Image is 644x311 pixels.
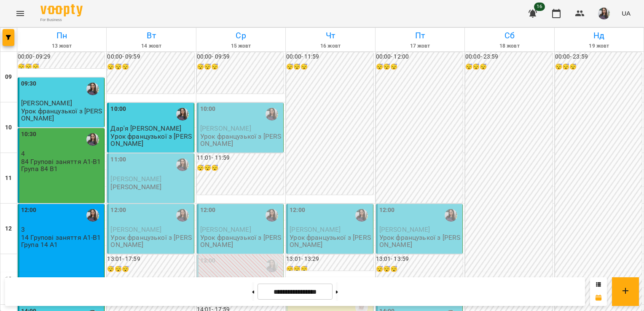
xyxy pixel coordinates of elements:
img: Voopty Logo [40,4,83,16]
p: Урок французької з [PERSON_NAME] [200,234,282,249]
label: 12:00 [200,206,216,215]
label: 10:30 [21,130,37,139]
label: 11:00 [110,155,126,164]
img: Юлія [445,209,457,222]
h6: Ср [198,29,284,42]
h6: 😴😴😴 [376,265,463,274]
h6: Пт [377,29,463,42]
span: Дар'я [PERSON_NAME] [110,124,181,132]
label: 10:00 [110,105,126,114]
p: Урок французької з [PERSON_NAME] [110,234,192,249]
h6: 15 жовт [198,42,284,50]
p: 84 Групові заняття А1-В1 Група 84 В1 [21,158,102,173]
img: Юлія [176,108,189,121]
span: For Business [40,17,83,23]
h6: 😴😴😴 [107,62,194,72]
h6: 😴😴😴 [376,62,463,72]
img: Юлія [86,133,99,146]
h6: 00:00 - 11:59 [286,52,373,62]
p: 4 [21,150,102,157]
h6: 00:00 - 09:29 [18,52,105,62]
button: UA [618,5,634,21]
h6: 19 жовт [556,42,642,50]
h6: 18 жовт [466,42,553,50]
h6: 😴😴😴 [197,62,284,72]
h6: 00:00 - 23:59 [465,52,552,62]
h6: 😴😴😴 [197,164,284,173]
p: Урок французької з [PERSON_NAME] [290,234,371,249]
h6: 😴😴😴 [465,62,552,72]
h6: 00:00 - 12:00 [376,52,463,62]
h6: 11:01 - 11:59 [197,153,284,163]
p: Урок французької з [PERSON_NAME] [200,133,282,147]
img: Юлія [266,260,278,272]
label: 12:00 [379,206,395,215]
h6: 14 жовт [108,42,194,50]
span: 16 [534,3,545,11]
label: 13:00 [200,256,216,265]
h6: 😴😴😴 [18,62,105,72]
span: [PERSON_NAME] [290,225,341,233]
img: Юлія [86,83,99,95]
h6: 09 [5,72,12,82]
h6: 😴😴😴 [286,62,373,72]
h6: Вт [108,29,194,42]
span: [PERSON_NAME] [200,225,251,233]
h6: 16 жовт [287,42,373,50]
p: Урок французької з [PERSON_NAME] [110,133,192,147]
h6: 00:00 - 23:59 [555,52,642,62]
h6: Нд [556,29,642,42]
label: 10:00 [200,105,216,114]
h6: 10 [5,123,12,132]
h6: Чт [287,29,373,42]
h6: 😴😴😴 [107,265,194,274]
img: Юлія [266,108,278,121]
h6: 00:00 - 09:59 [107,52,194,62]
img: Юлія [176,209,189,222]
label: 12:00 [21,206,37,215]
p: 3 [21,226,102,233]
img: ca1374486191da6fb8238bd749558ac4.jpeg [598,8,610,19]
p: Урок французької з [PERSON_NAME] [379,234,461,249]
img: Юлія [176,158,189,171]
p: Урок французької з [PERSON_NAME] [21,107,102,122]
span: UA [622,9,631,18]
h6: Сб [466,29,553,42]
img: Юлія [266,209,278,222]
label: 09:30 [21,79,37,88]
label: 12:00 [290,206,305,215]
h6: 13:01 - 13:59 [376,255,463,264]
button: Menu [10,3,30,24]
img: Юлія [86,209,99,222]
h6: 00:00 - 09:59 [197,52,284,62]
h6: 13 жовт [19,42,105,50]
img: Юлія [355,209,368,222]
span: [PERSON_NAME] [21,99,72,107]
h6: 13:01 - 13:29 [286,255,373,264]
h6: 😴😴😴 [555,62,642,72]
span: [PERSON_NAME] [200,124,251,132]
span: [PERSON_NAME] [110,225,161,233]
p: 14 Групові заняття А1-В1 Група 14 А1 [21,234,102,249]
h6: 11 [5,174,12,183]
span: [PERSON_NAME] [379,225,430,233]
p: [PERSON_NAME] [110,183,161,190]
h6: 12 [5,224,12,233]
h6: 😴😴😴 [286,265,373,274]
span: [PERSON_NAME] [110,175,161,183]
h6: Пн [19,29,105,42]
h6: 17 жовт [377,42,463,50]
h6: 13:01 - 17:59 [107,255,194,264]
label: 12:00 [110,206,126,215]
